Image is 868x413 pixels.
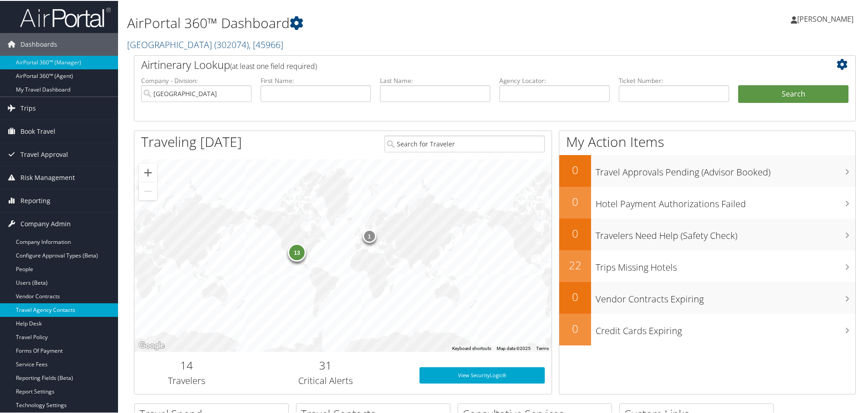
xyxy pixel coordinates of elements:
span: Trips [20,96,36,119]
h1: AirPortal 360™ Dashboard [127,13,617,32]
input: Search for Traveler [385,135,545,151]
label: Company - Division: [141,75,252,84]
span: (at least one field required) [230,60,317,70]
span: Dashboards [20,32,57,55]
button: Search [738,84,848,102]
h2: 0 [559,193,591,209]
h2: 31 [246,357,406,372]
a: 0Credit Cards Expiring [559,313,855,345]
span: Risk Management [20,165,75,188]
span: ( 302074 ) [214,38,249,50]
button: Zoom in [139,163,157,181]
a: View SecurityLogic® [419,366,545,383]
h3: Hotel Payment Authorizations Failed [596,192,855,209]
h3: Vendor Contracts Expiring [596,287,855,305]
button: Keyboard shortcuts [452,345,491,351]
h3: Trips Missing Hotels [596,256,855,273]
a: 0Hotel Payment Authorizations Failed [559,186,855,218]
h3: Critical Alerts [246,374,406,386]
a: 0Travel Approvals Pending (Advisor Booked) [559,154,855,186]
div: 13 [288,243,306,261]
h2: 22 [559,257,591,272]
label: Ticket Number: [619,75,729,84]
a: [GEOGRAPHIC_DATA] [127,38,283,50]
span: , [ 45966 ] [249,38,283,50]
a: 0Travelers Need Help (Safety Check) [559,218,855,249]
button: Zoom out [139,181,157,199]
span: Map data ©2025 [497,345,531,350]
a: 22Trips Missing Hotels [559,249,855,281]
label: Last Name: [380,75,490,84]
h1: Traveling [DATE] [141,131,242,151]
label: First Name: [261,75,371,84]
span: [PERSON_NAME] [797,13,853,23]
h2: 0 [559,225,591,240]
span: Book Travel [20,119,55,142]
label: Agency Locator: [499,75,610,84]
img: airportal-logo.png [20,6,111,27]
a: [PERSON_NAME] [791,5,863,32]
img: Google [137,339,167,351]
h3: Travelers Need Help (Safety Check) [596,224,855,241]
h2: 0 [559,320,591,335]
h3: Travelers [141,374,232,386]
h2: 14 [141,357,232,372]
span: Travel Approval [20,142,68,165]
a: Open this area in Google Maps (opens a new window) [137,339,167,351]
a: 0Vendor Contracts Expiring [559,281,855,313]
h1: My Action Items [559,131,855,151]
h2: 0 [559,288,591,304]
a: Terms (opens in new tab) [536,345,549,350]
h3: Travel Approvals Pending (Advisor Booked) [596,160,855,178]
h2: Airtinerary Lookup [141,56,789,72]
span: Reporting [20,189,50,211]
h2: 0 [559,161,591,177]
h3: Credit Cards Expiring [596,319,855,336]
span: Company Admin [20,212,71,234]
div: 1 [362,228,376,242]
